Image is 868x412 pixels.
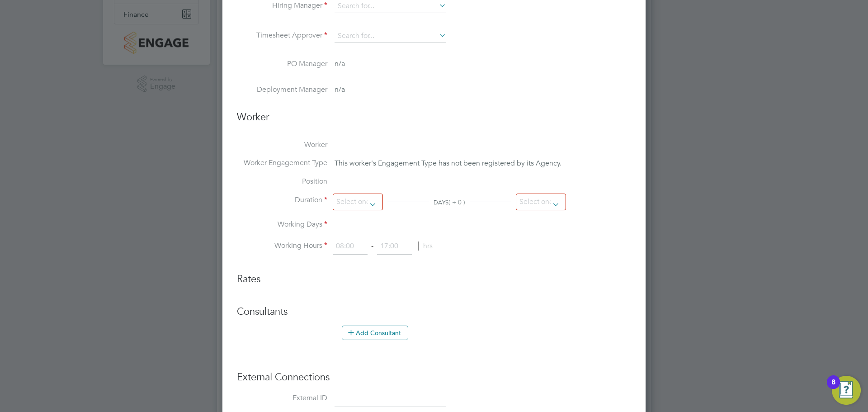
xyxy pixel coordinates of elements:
label: Worker [237,140,327,150]
input: 17:00 [377,238,412,255]
input: Select one [516,194,566,210]
span: ‐ [369,242,375,251]
label: Timesheet Approver [237,31,327,40]
button: Open Resource Center, 8 new notifications [832,376,861,405]
span: This worker's Engagement Type has not been registered by its Agency. [335,159,561,168]
label: Position [237,177,327,186]
div: 8 [831,382,835,394]
h3: Rates [237,264,631,286]
h3: External Connections [237,371,631,384]
span: ( + 0 ) [448,198,465,206]
h3: Worker [237,111,631,131]
span: n/a [335,59,345,68]
label: Hiring Manager [237,1,327,10]
h3: Consultants [237,305,631,318]
span: DAYS [434,199,448,206]
label: Working Days [237,220,327,229]
span: n/a [335,85,345,94]
span: hrs [418,242,433,251]
input: 08:00 [333,238,368,255]
label: Working Hours [237,241,327,251]
button: Add Consultant [342,326,408,340]
input: Search for... [335,29,446,43]
label: Duration [237,195,327,205]
label: External ID [237,393,327,403]
label: Worker Engagement Type [237,158,327,168]
label: PO Manager [237,59,327,69]
label: Deployment Manager [237,85,327,95]
input: Select one [333,194,383,210]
